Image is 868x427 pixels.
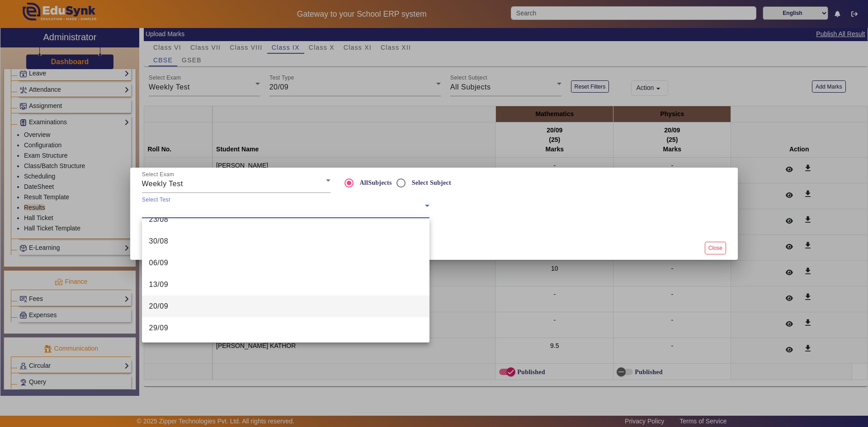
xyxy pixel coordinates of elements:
[149,301,169,312] span: 20/09
[149,279,169,290] span: 13/09
[149,214,169,225] span: 23/08
[149,323,169,333] span: 29/09
[149,236,169,247] span: 30/08
[149,258,169,268] span: 06/09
